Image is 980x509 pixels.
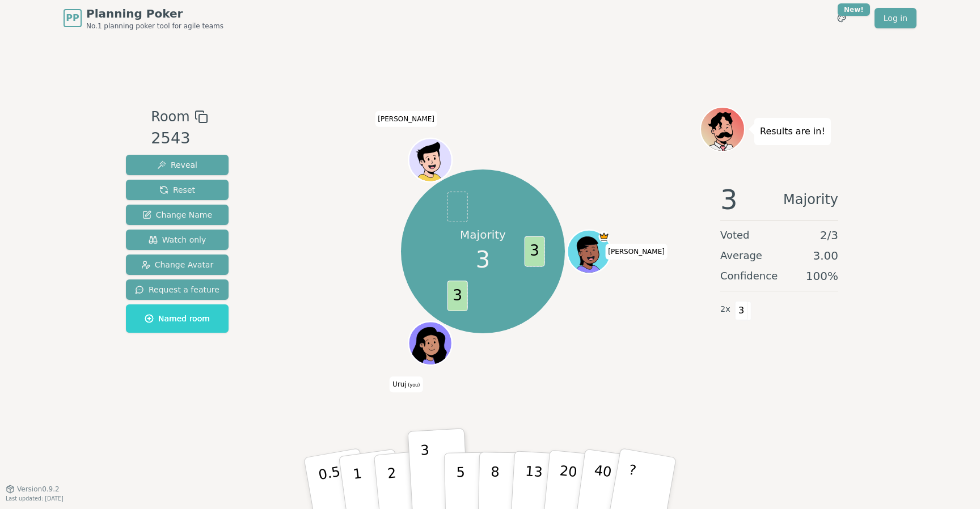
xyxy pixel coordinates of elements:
span: Confidence [720,268,778,284]
span: Version 0.9.2 [17,485,60,494]
span: Average [720,248,762,264]
button: Reset [126,180,229,200]
span: No.1 planning poker tool for agile teams [86,22,223,31]
span: Last updated: [DATE] [6,495,64,502]
p: 3 [420,442,433,504]
div: 2543 [151,127,208,150]
span: Reveal [157,159,197,171]
div: New! [838,3,870,16]
p: Majority [460,227,506,243]
span: Request a feature [135,284,219,295]
span: Room [151,107,189,127]
a: PPPlanning PokerNo.1 planning poker tool for agile teams [64,6,223,31]
span: 3.00 [813,248,838,264]
button: Click to change your avatar [409,323,450,363]
span: Change Name [142,209,212,220]
span: Click to change your name [605,244,668,260]
span: PP [66,11,79,25]
span: Majority [783,186,838,213]
button: New! [831,8,852,28]
button: Reveal [126,155,229,175]
span: Voted [720,227,750,243]
button: Named room [126,304,229,333]
span: 3 [735,301,748,320]
span: Change Avatar [141,259,214,270]
button: Change Name [126,205,229,225]
span: 3 [476,243,490,277]
span: 3 [447,281,467,311]
span: 3 [720,186,738,213]
span: 2 x [720,303,730,316]
span: 3 [524,236,544,267]
button: Watch only [126,230,229,250]
span: Click to change your name [375,111,437,126]
p: Results are in! [760,124,825,139]
button: Change Avatar [126,255,229,275]
span: Reset [159,184,195,196]
span: 100 % [806,268,838,284]
span: Planning Poker [86,6,223,22]
span: Named room [145,313,210,324]
a: Log in [875,8,916,28]
button: Version0.9.2 [6,485,60,494]
span: Watch only [149,234,206,245]
button: Request a feature [126,279,229,300]
span: (you) [407,383,420,388]
span: Jorge is the host [598,231,609,242]
span: Click to change your name [390,376,423,392]
span: 2 / 3 [820,227,838,243]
